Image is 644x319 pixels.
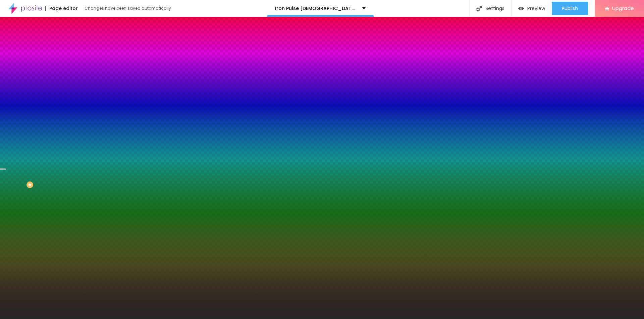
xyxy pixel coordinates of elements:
[527,6,545,11] span: Preview
[552,2,588,15] button: Publish
[512,2,552,15] button: Preview
[612,5,634,11] span: Upgrade
[85,6,171,10] div: Changes have been saved automatically
[476,6,482,11] img: Icone
[45,6,78,11] div: Page editor
[518,6,524,11] img: view-1.svg
[562,6,578,11] span: Publish
[275,6,357,11] p: Iron Pulse [DEMOGRAPHIC_DATA][MEDICAL_DATA] Official Website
